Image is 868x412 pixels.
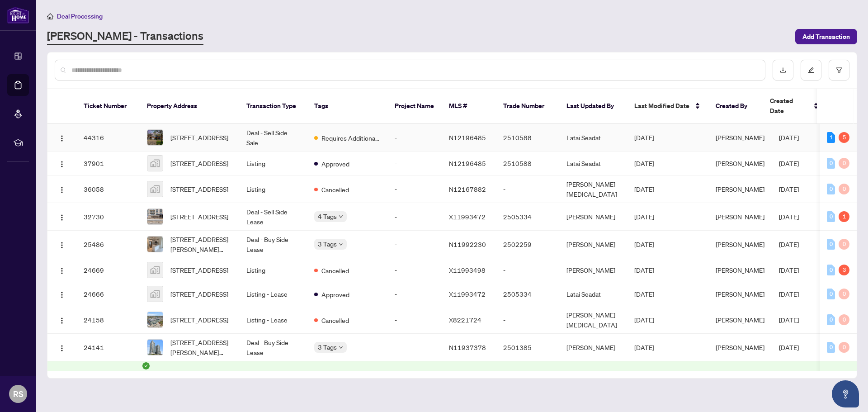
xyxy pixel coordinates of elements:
td: [PERSON_NAME] [559,203,627,231]
div: 0 [839,342,849,353]
div: 1 [827,132,835,143]
span: [DATE] [634,240,654,248]
td: Deal - Buy Side Lease [239,231,307,258]
button: Logo [55,209,69,224]
td: Deal - Buy Side Lease [239,334,307,361]
th: Last Modified Date [627,89,708,124]
td: - [387,175,442,203]
span: [DATE] [779,343,799,351]
span: Cancelled [321,185,349,194]
span: X11993472 [449,213,486,221]
div: 0 [827,211,835,222]
th: Transaction Type [239,89,307,124]
img: logo [7,7,29,24]
td: 25486 [76,231,140,258]
td: Latai Seadat [559,152,627,175]
td: - [387,334,442,361]
td: Listing - Lease [239,306,307,334]
button: Logo [55,263,69,277]
button: edit [801,60,821,81]
img: thumbnail-img [147,262,163,278]
td: - [496,258,559,282]
span: [DATE] [779,133,799,142]
img: Logo [58,267,66,275]
span: [STREET_ADDRESS] [170,133,228,142]
button: Logo [55,340,69,355]
span: Cancelled [321,315,349,325]
span: [PERSON_NAME] [716,343,764,351]
th: Property Address [140,89,239,124]
button: Logo [55,156,69,170]
td: 2502259 [496,231,559,258]
span: Last Modified Date [634,101,689,111]
div: 0 [827,158,835,169]
span: [PERSON_NAME] [716,316,764,324]
img: Logo [58,242,66,249]
img: thumbnail-img [147,181,163,197]
span: [DATE] [634,133,654,142]
span: down [339,214,343,219]
td: 2505334 [496,282,559,306]
span: [DATE] [634,159,654,167]
td: Latai Seadat [559,282,627,306]
div: 0 [827,314,835,325]
img: Logo [58,345,66,352]
td: 32730 [76,203,140,231]
span: [PERSON_NAME] [716,213,764,221]
td: - [387,124,442,152]
div: 0 [827,342,835,353]
span: N11937378 [449,343,486,351]
span: [DATE] [634,343,654,351]
button: Add Transaction [795,29,857,44]
span: [DATE] [779,159,799,167]
th: Tags [307,89,387,124]
img: Logo [58,291,66,298]
span: [DATE] [634,290,654,298]
span: [STREET_ADDRESS][PERSON_NAME][PERSON_NAME] [170,234,232,254]
div: 0 [827,239,835,250]
span: 3 Tags [318,342,337,352]
img: Logo [58,317,66,324]
span: [STREET_ADDRESS] [170,265,228,275]
span: [DATE] [779,213,799,221]
span: down [339,242,343,246]
td: - [387,231,442,258]
td: 36058 [76,175,140,203]
td: Listing [239,175,307,203]
td: Deal - Sell Side Lease [239,203,307,231]
td: 37901 [76,152,140,175]
div: 0 [839,239,849,250]
th: Last Updated By [559,89,627,124]
span: 3 Tags [318,239,337,249]
img: thumbnail-img [147,209,163,224]
td: Listing - Lease [239,282,307,306]
span: check-circle [142,362,150,369]
span: N12167882 [449,185,486,193]
span: X11993498 [449,266,486,274]
div: 0 [839,184,849,194]
td: Listing [239,258,307,282]
span: [PERSON_NAME] [716,290,764,298]
div: 0 [827,184,835,194]
td: 2505334 [496,203,559,231]
td: - [496,175,559,203]
span: [PERSON_NAME] [716,133,764,142]
span: N12196485 [449,159,486,167]
span: [DATE] [634,213,654,221]
span: [DATE] [634,266,654,274]
button: Logo [55,313,69,327]
img: Logo [58,186,66,194]
td: - [387,203,442,231]
td: Latai Seadat [559,124,627,152]
span: [DATE] [779,185,799,193]
td: 24669 [76,258,140,282]
span: Requires Additional Docs [321,133,380,143]
span: Approved [321,289,349,299]
button: Logo [55,287,69,301]
span: N12196485 [449,133,486,142]
span: filter [836,67,842,73]
td: [PERSON_NAME][MEDICAL_DATA] [559,175,627,203]
th: Created By [708,89,763,124]
span: [STREET_ADDRESS] [170,212,228,222]
img: thumbnail-img [147,156,163,171]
